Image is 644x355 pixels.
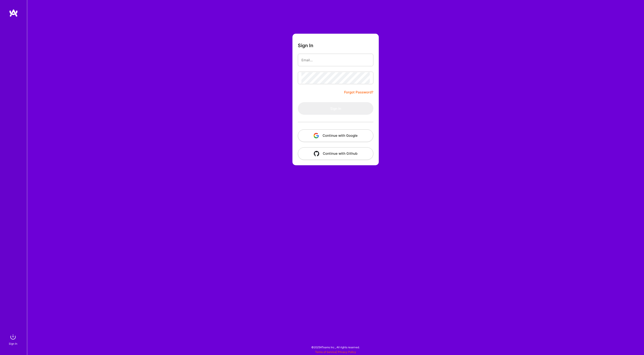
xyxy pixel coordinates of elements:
[314,151,319,156] img: icon
[9,9,18,17] img: logo
[9,341,17,346] div: Sign In
[27,342,644,353] div: © 2025 ATeams Inc., All rights reserved.
[298,147,373,160] button: Continue with Github
[344,90,373,95] a: Forgot Password?
[9,332,18,341] img: sign in
[298,43,313,48] h3: Sign In
[298,129,373,142] button: Continue with Google
[9,332,18,346] a: sign inSign In
[301,54,370,66] input: Email...
[338,350,356,354] a: Privacy Policy
[315,350,336,354] a: Terms of Service
[314,133,319,138] img: icon
[298,102,373,115] button: Sign In
[315,350,356,354] span: |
